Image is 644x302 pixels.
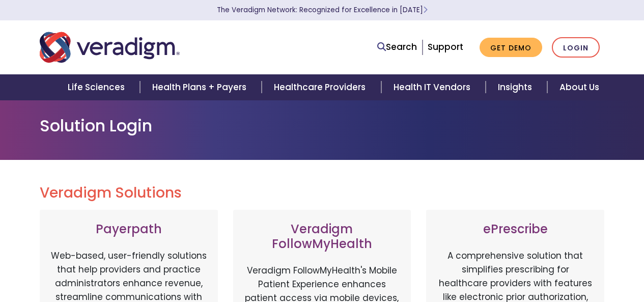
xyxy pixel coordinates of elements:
h3: ePrescribe [436,222,594,237]
h3: Veradigm FollowMyHealth [243,222,401,252]
a: About Us [547,74,611,100]
a: Get Demo [480,38,542,58]
a: Health Plans + Payers [140,74,262,100]
span: Learn More [423,5,428,15]
h3: Payerpath [50,222,208,237]
a: Healthcare Providers [262,74,381,100]
a: Insights [486,74,547,100]
h2: Veradigm Solutions [40,184,605,202]
a: Login [552,37,600,58]
h1: Solution Login [40,116,605,135]
a: Search [377,40,417,54]
a: The Veradigm Network: Recognized for Excellence in [DATE]Learn More [217,5,428,15]
a: Health IT Vendors [381,74,486,100]
a: Support [428,41,463,53]
img: Veradigm logo [40,31,180,64]
a: Life Sciences [55,74,140,100]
